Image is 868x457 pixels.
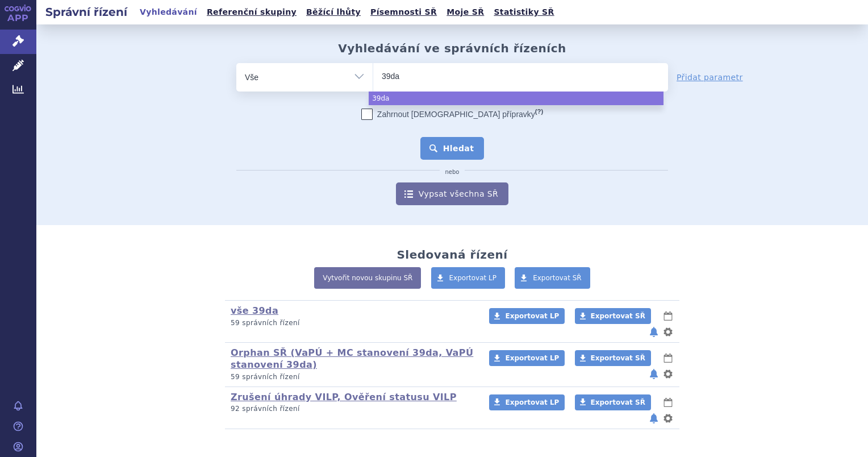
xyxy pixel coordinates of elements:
button: lhůty [662,309,674,323]
span: Exportovat SŘ [591,398,645,406]
a: Zrušení úhrady VILP, Ověření statusu VILP [231,392,457,402]
button: notifikace [648,367,660,381]
span: Exportovat SŘ [591,312,645,320]
p: 59 správních řízení [231,318,474,328]
p: 59 správních řízení [231,372,474,382]
span: Exportovat SŘ [591,354,645,362]
a: Vyhledávání [136,5,201,20]
button: Hledat [420,137,485,160]
button: notifikace [648,325,660,339]
a: Moje SŘ [443,5,487,20]
h2: Sledovaná řízení [397,248,507,261]
a: Exportovat SŘ [575,394,651,410]
a: Písemnosti SŘ [367,5,440,20]
abbr: (?) [535,108,543,115]
a: Přidat parametr [677,72,743,83]
a: Běžící lhůty [303,5,364,20]
span: Exportovat LP [505,354,559,362]
i: nebo [440,169,465,176]
h2: Vyhledávání ve správních řízeních [338,41,566,55]
button: nastavení [662,325,674,339]
button: nastavení [662,367,674,381]
span: Exportovat SŘ [533,274,582,282]
button: lhůty [662,351,674,365]
h2: Správní řízení [36,4,136,20]
a: Exportovat LP [489,394,565,410]
button: nastavení [662,412,674,425]
a: Vypsat všechna SŘ [396,182,508,205]
a: Orphan SŘ (VaPÚ + MC stanovení 39da, VaPÚ stanovení 39da) [231,347,473,370]
span: Exportovat LP [449,274,497,282]
a: vše 39da [231,305,278,316]
a: Exportovat SŘ [515,267,590,289]
a: Exportovat SŘ [575,350,651,366]
p: 92 správních řízení [231,404,474,414]
a: Exportovat LP [431,267,506,289]
a: Referenční skupiny [203,5,300,20]
button: lhůty [662,396,674,409]
span: Exportovat LP [505,398,559,406]
a: Exportovat LP [489,308,565,324]
li: 39da [369,92,663,105]
a: Exportovat SŘ [575,308,651,324]
label: Zahrnout [DEMOGRAPHIC_DATA] přípravky [361,109,543,120]
button: notifikace [648,412,660,425]
a: Exportovat LP [489,350,565,366]
span: Exportovat LP [505,312,559,320]
a: Vytvořit novou skupinu SŘ [314,267,421,289]
a: Statistiky SŘ [490,5,557,20]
